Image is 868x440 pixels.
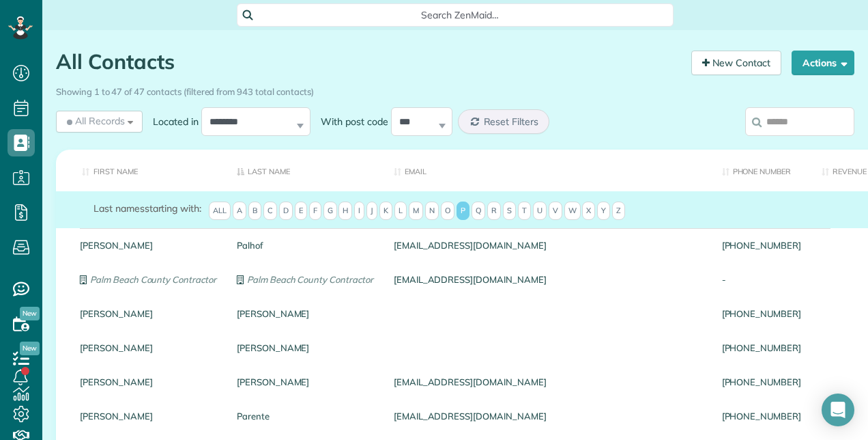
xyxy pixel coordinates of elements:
div: Showing 1 to 47 of 47 contacts (filtered from 943 total contacts) [56,80,854,98]
a: [PERSON_NAME] [80,411,216,421]
span: V [549,202,562,221]
span: New [20,342,40,355]
a: [PERSON_NAME] [80,309,216,318]
div: [EMAIL_ADDRESS][DOMAIN_NAME] [384,228,712,262]
a: [PERSON_NAME] [80,377,216,387]
th: Last Name: activate to sort column descending [227,150,384,191]
a: [PERSON_NAME] [80,343,216,353]
em: Palm Beach County Contractor [90,274,216,285]
div: [EMAIL_ADDRESS][DOMAIN_NAME] [384,365,712,399]
span: N [425,202,439,221]
span: D [279,202,293,221]
div: [PHONE_NUMBER] [712,365,811,399]
span: T [518,202,531,221]
span: X [582,202,595,221]
th: First Name: activate to sort column ascending [56,150,227,191]
div: [PHONE_NUMBER] [712,228,811,262]
span: Q [472,202,485,221]
span: B [248,202,261,221]
span: C [263,202,277,221]
div: [PHONE_NUMBER] [712,331,811,365]
span: All Records [64,114,125,128]
span: R [487,202,501,221]
div: [EMAIL_ADDRESS][DOMAIN_NAME] [384,399,712,433]
em: Palm Beach County Contractor [247,274,373,285]
div: Open Intercom Messenger [822,394,854,426]
label: starting with: [93,202,201,215]
span: Last names [93,202,145,215]
span: I [354,202,364,221]
span: W [564,202,581,221]
span: U [533,202,547,221]
span: K [379,202,392,221]
span: New [20,307,40,320]
span: E [295,202,307,221]
span: S [503,202,516,221]
span: Y [597,202,610,221]
span: O [441,202,454,221]
a: [PERSON_NAME] [237,377,373,387]
a: Palhof [237,240,373,250]
span: All [209,202,231,221]
span: L [394,202,407,221]
span: G [323,202,337,221]
span: A [233,202,246,221]
span: H [338,202,352,221]
span: J [366,202,377,221]
div: [PHONE_NUMBER] [712,399,811,433]
a: Palm Beach County Contractor [237,275,373,284]
span: M [409,202,423,221]
th: Phone number: activate to sort column ascending [712,150,811,191]
div: - [712,262,811,297]
span: P [457,202,469,221]
th: Email: activate to sort column ascending [384,150,712,191]
a: [PERSON_NAME] [237,343,373,353]
span: Reset Filters [484,115,539,128]
button: Actions [792,51,854,75]
span: F [309,202,321,221]
a: Parente [237,411,373,421]
div: [PHONE_NUMBER] [712,297,811,331]
a: Palm Beach County Contractor [80,275,216,284]
a: [PERSON_NAME] [237,309,373,318]
a: [PERSON_NAME] [80,240,216,250]
a: New Contact [691,51,781,75]
span: Z [612,202,625,221]
label: With post code [310,115,391,128]
div: [EMAIL_ADDRESS][DOMAIN_NAME] [384,262,712,297]
label: Located in [143,115,201,128]
h1: All Contacts [56,51,681,73]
